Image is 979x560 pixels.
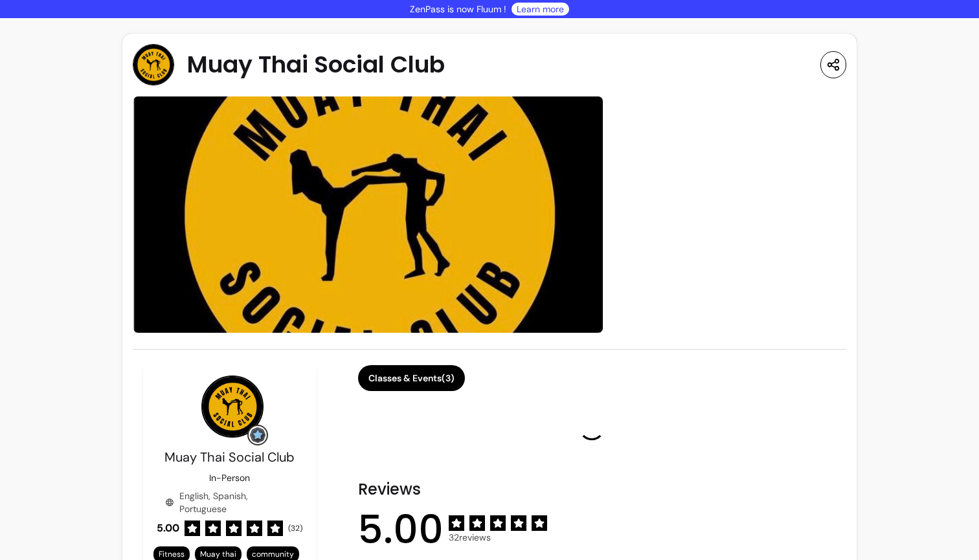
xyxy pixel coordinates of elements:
[358,479,826,500] h2: Reviews
[358,365,465,391] button: Classes & Events(3)
[252,549,294,559] span: community
[517,3,564,16] a: Learn more
[410,3,506,16] p: ZenPass is now Fluum !
[133,96,603,333] img: image-0
[358,510,444,549] span: 5.00
[200,549,236,559] span: Muay thai
[165,489,295,515] div: English, Spanish, Portuguese
[579,414,605,440] div: Loading
[164,449,295,465] span: Muay Thai Social Club
[187,52,445,78] span: Muay Thai Social Club
[133,44,174,85] img: Provider image
[449,531,547,544] span: 32 reviews
[157,521,179,536] span: 5.00
[288,523,302,533] span: ( 32 )
[201,375,264,438] img: Provider image
[209,471,250,484] p: In-Person
[250,427,265,443] img: Grow
[159,549,185,559] span: Fitness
